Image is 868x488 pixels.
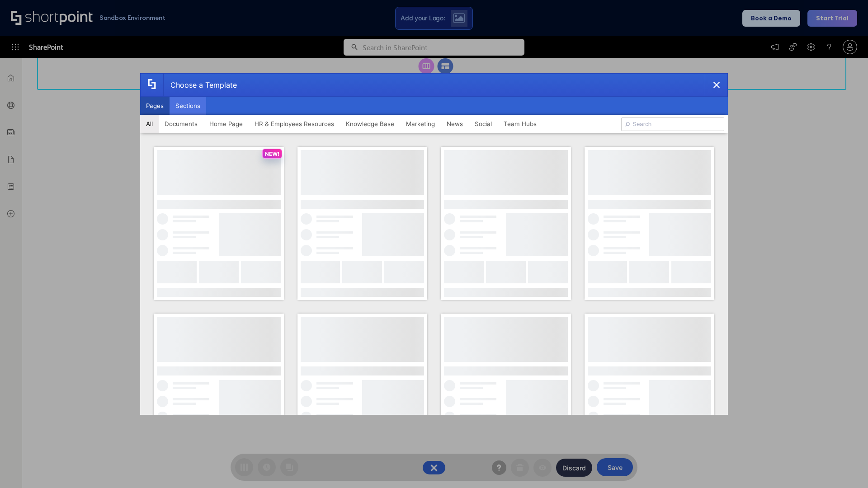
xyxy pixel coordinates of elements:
button: Knowledge Base [340,115,400,133]
input: Search [621,117,724,131]
button: HR & Employees Resources [249,115,340,133]
button: Pages [140,97,170,115]
button: Home Page [203,115,249,133]
p: NEW! [265,150,279,157]
iframe: Chat Widget [823,445,868,488]
button: News [441,115,469,133]
div: Choose a Template [163,74,237,96]
button: All [140,115,159,133]
div: template selector [140,73,728,415]
button: Social [469,115,498,133]
button: Documents [159,115,203,133]
button: Sections [170,97,206,115]
button: Team Hubs [498,115,542,133]
button: Marketing [400,115,441,133]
